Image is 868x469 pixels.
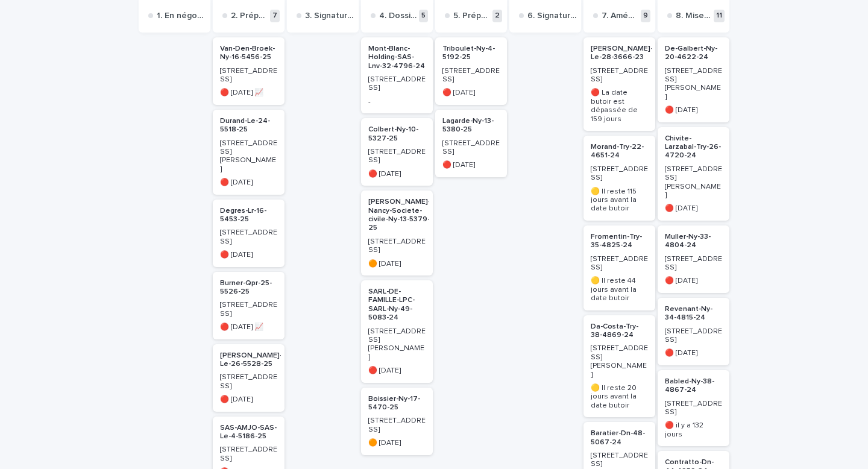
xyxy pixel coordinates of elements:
[583,225,655,310] a: Fromentin-Try-35-4825-24[STREET_ADDRESS]🟡 Il reste 44 jours avant la date butoir
[220,424,277,441] p: SAS-AMJO-SAS-Le-4-5186-25
[368,148,426,165] p: [STREET_ADDRESS]
[220,89,277,97] p: 🔴 [DATE] 📈
[591,143,648,160] p: Morand-Try-22-4651-24
[220,178,277,187] p: 🔴 [DATE]
[368,367,426,375] p: 🔴 [DATE]
[665,305,722,323] p: Revenant-Ny-34-4815-24
[665,255,722,272] p: [STREET_ADDRESS]
[213,110,285,195] a: Durand-Le-24-5518-25[STREET_ADDRESS][PERSON_NAME]🔴 [DATE]
[220,139,277,174] p: [STREET_ADDRESS][PERSON_NAME]
[641,10,650,22] p: 9
[442,89,500,97] p: 🔴 [DATE]
[591,384,648,410] p: 🟡 Il reste 20 jours avant la date butoir
[361,280,433,383] a: SARL-DE-FAMILLE-LPC-SARL-Ny-49-5083-24[STREET_ADDRESS][PERSON_NAME]🔴 [DATE]
[591,187,648,213] p: 🟡 Il reste 115 jours avant la date butoir
[361,190,433,275] a: [PERSON_NAME]-Nancy-Societe-civile-Ny-13-5379-25[STREET_ADDRESS]🟠 [DATE]
[665,349,722,357] p: 🔴 [DATE]
[665,327,722,345] p: [STREET_ADDRESS]
[583,37,655,131] a: [PERSON_NAME]-Le-28-3666-23[STREET_ADDRESS]🔴 La date butoir est dépassée de 159 jours
[220,251,277,259] p: 🔴 [DATE]
[676,11,711,21] p: 8. Mise en loc et gestion
[442,45,500,62] p: Triboulet-Ny-4-5192-25
[220,279,277,297] p: Burner-Qpr-25-5526-25
[658,127,729,221] a: Chivite-Larzabal-Try-26-4720-24[STREET_ADDRESS][PERSON_NAME]🔴 [DATE]
[220,351,282,369] p: [PERSON_NAME]-Le-26-5528-25
[368,238,426,255] p: [STREET_ADDRESS]
[231,11,268,21] p: 2. Préparation compromis
[665,421,722,439] p: 🔴 il y a 132 jours
[368,439,426,447] p: 🟠 [DATE]
[665,45,722,62] p: De-Galbert-Ny-20-4622-24
[591,67,648,84] p: [STREET_ADDRESS]
[220,228,277,246] p: [STREET_ADDRESS]
[368,125,426,143] p: Colbert-Ny-10-5327-25
[368,198,430,233] p: [PERSON_NAME]-Nancy-Societe-civile-Ny-13-5379-25
[591,277,648,303] p: 🟡 Il reste 44 jours avant la date butoir
[658,298,729,365] a: Revenant-Ny-34-4815-24[STREET_ADDRESS]🔴 [DATE]
[602,11,638,21] p: 7. Aménagements et travaux
[492,10,502,22] p: 2
[361,388,433,455] a: Boissier-Ny-17-5470-25[STREET_ADDRESS]🟠 [DATE]
[591,255,648,272] p: [STREET_ADDRESS]
[665,400,722,417] p: [STREET_ADDRESS]
[220,445,277,463] p: [STREET_ADDRESS]
[591,323,648,340] p: Da-Costa-Try-38-4869-24
[368,327,426,362] p: [STREET_ADDRESS][PERSON_NAME]
[220,117,277,134] p: Durand-Le-24-5518-25
[591,45,653,62] p: [PERSON_NAME]-Le-28-3666-23
[591,429,648,447] p: Baratier-Dn-48-5067-24
[213,272,285,339] a: Burner-Qpr-25-5526-25[STREET_ADDRESS]🔴 [DATE] 📈
[658,370,729,446] a: Babled-Ny-38-4867-24[STREET_ADDRESS]🔴 il y a 132 jours
[591,89,648,124] p: 🔴 La date butoir est dépassée de 159 jours
[368,170,426,178] p: 🔴 [DATE]
[368,260,426,268] p: 🟠 [DATE]
[583,136,655,221] a: Morand-Try-22-4651-24[STREET_ADDRESS]🟡 Il reste 115 jours avant la date butoir
[591,165,648,183] p: [STREET_ADDRESS]
[213,200,285,267] a: Degres-Lr-16-5453-25[STREET_ADDRESS]🔴 [DATE]
[665,134,722,160] p: Chivite-Larzabal-Try-26-4720-24
[435,37,507,105] a: Triboulet-Ny-4-5192-25[STREET_ADDRESS]🔴 [DATE]
[714,10,725,22] p: 11
[368,395,426,412] p: Boissier-Ny-17-5470-25
[220,45,277,62] p: Van-Den-Broek-Ny-16-5456-25
[591,344,648,379] p: [STREET_ADDRESS][PERSON_NAME]
[591,233,648,250] p: Fromentin-Try-35-4825-24
[270,10,280,22] p: 7
[665,165,722,200] p: [STREET_ADDRESS][PERSON_NAME]
[665,106,722,115] p: 🔴 [DATE]
[665,67,722,102] p: [STREET_ADDRESS][PERSON_NAME]
[442,139,500,157] p: [STREET_ADDRESS]
[442,161,500,169] p: 🔴 [DATE]
[527,11,576,21] p: 6. Signature de l'acte notarié
[453,11,490,21] p: 5. Préparation de l'acte notarié
[157,11,206,21] p: 1. En négociation
[658,37,729,122] a: De-Galbert-Ny-20-4622-24[STREET_ADDRESS][PERSON_NAME]🔴 [DATE]
[665,204,722,213] p: 🔴 [DATE]
[658,225,729,293] a: Muller-Ny-33-4804-24[STREET_ADDRESS]🔴 [DATE]
[368,98,426,106] p: -
[220,395,277,404] p: 🔴 [DATE]
[379,11,417,21] p: 4. Dossier de financement
[435,110,507,177] a: Lagarde-Ny-13-5380-25[STREET_ADDRESS]🔴 [DATE]
[220,373,277,391] p: [STREET_ADDRESS]
[220,301,277,318] p: [STREET_ADDRESS]
[442,117,500,134] p: Lagarde-Ny-13-5380-25
[220,323,277,332] p: 🔴 [DATE] 📈
[368,417,426,434] p: [STREET_ADDRESS]
[305,11,354,21] p: 3. Signature compromis
[583,315,655,418] a: Da-Costa-Try-38-4869-24[STREET_ADDRESS][PERSON_NAME]🟡 Il reste 20 jours avant la date butoir
[368,288,426,323] p: SARL-DE-FAMILLE-LPC-SARL-Ny-49-5083-24
[368,45,426,71] p: Mont-Blanc-Holding-SAS-Lnv-32-4796-24
[361,37,433,113] a: Mont-Blanc-Holding-SAS-Lnv-32-4796-24[STREET_ADDRESS]-
[665,277,722,285] p: 🔴 [DATE]
[665,233,722,250] p: Muller-Ny-33-4804-24
[361,118,433,186] a: Colbert-Ny-10-5327-25[STREET_ADDRESS]🔴 [DATE]
[419,10,428,22] p: 5
[220,207,277,224] p: Degres-Lr-16-5453-25
[442,67,500,84] p: [STREET_ADDRESS]
[220,67,277,84] p: [STREET_ADDRESS]
[368,75,426,93] p: [STREET_ADDRESS]
[213,344,285,412] a: [PERSON_NAME]-Le-26-5528-25[STREET_ADDRESS]🔴 [DATE]
[665,377,722,395] p: Babled-Ny-38-4867-24
[213,37,285,105] a: Van-Den-Broek-Ny-16-5456-25[STREET_ADDRESS]🔴 [DATE] 📈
